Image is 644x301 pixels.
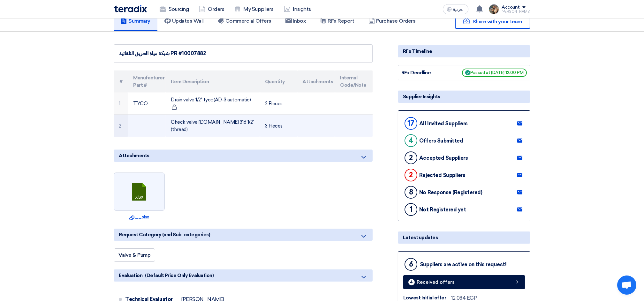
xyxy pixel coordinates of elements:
div: [PERSON_NAME] [502,10,530,13]
span: Valve & Pump [118,252,150,258]
h5: Purchase Orders [368,18,416,24]
a: __.xlsx [116,214,163,220]
div: Open chat [617,275,636,295]
div: Accepted Suppliers [419,155,468,161]
td: 2 [114,115,128,137]
td: Drain valve 1/2" tyco(AD-3 automatic) [166,92,260,115]
span: Passed at [DATE] 12:00 PM [462,69,527,77]
div: 2 [405,169,417,181]
th: Manufacturer Part # [128,70,166,92]
div: Rejected Suppliers [419,172,465,178]
div: 8 [405,186,417,199]
a: Inbox [278,11,313,31]
div: Supplier Insights [398,91,530,103]
div: شبكة مياة الحريق التلقائية PR #10007882 [119,50,367,57]
span: Attachments [119,152,149,159]
div: 2 [405,151,417,164]
div: Account [502,5,520,10]
h5: Updates Wall [164,18,204,24]
div: 4 [408,279,415,285]
td: 1 [114,92,128,115]
div: 6 [405,258,417,271]
th: Quantity [260,70,298,92]
td: Check valve [DOMAIN_NAME] 316 1/2"(thread) [166,115,260,137]
div: Offers Submitted [419,138,463,144]
span: Received offers [417,280,455,285]
th: Attachments [297,70,335,92]
a: RFx Report [313,11,361,31]
span: العربية [453,7,465,12]
td: 2 Pieces [260,92,298,115]
div: Suppliers are active on this request! [420,261,506,268]
span: Request Category (and Sub-categories) [119,231,210,238]
th: Internal Code/Note [335,70,373,92]
a: Summary [114,11,157,31]
a: My Suppliers [229,2,278,16]
h5: RFx Report [320,18,354,24]
img: file_1710751448746.jpg [489,4,499,14]
a: Updates Wall [157,11,211,31]
span: (Default Price Only Evaluation) [145,272,214,279]
div: Not Registered yet [419,207,466,213]
a: Commercial Offers [211,11,278,31]
h5: Inbox [285,18,306,24]
div: 1 [405,203,417,216]
h5: Commercial Offers [218,18,271,24]
th: # [114,70,128,92]
a: Insights [279,2,316,16]
h5: Summary [121,18,150,24]
div: Latest updates [398,231,530,244]
a: Purchase Orders [361,11,423,31]
div: RFx Timeline [398,45,530,57]
a: Orders [194,2,229,16]
td: 3 Pieces [260,115,298,137]
div: RFx Deadline [401,69,449,77]
div: No Response (Registered) [419,189,482,195]
div: 17 [405,117,417,130]
div: All Invited Suppliers [419,121,468,127]
button: العربية [443,4,468,14]
th: Item Description [166,70,260,92]
div: 4 [405,134,417,147]
span: Share with your team [473,18,522,25]
img: Teradix logo [114,5,147,12]
span: Evaluation [119,272,142,279]
td: TYCO [128,92,166,115]
a: Sourcing [155,2,194,16]
a: 4 Received offers [403,275,525,289]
